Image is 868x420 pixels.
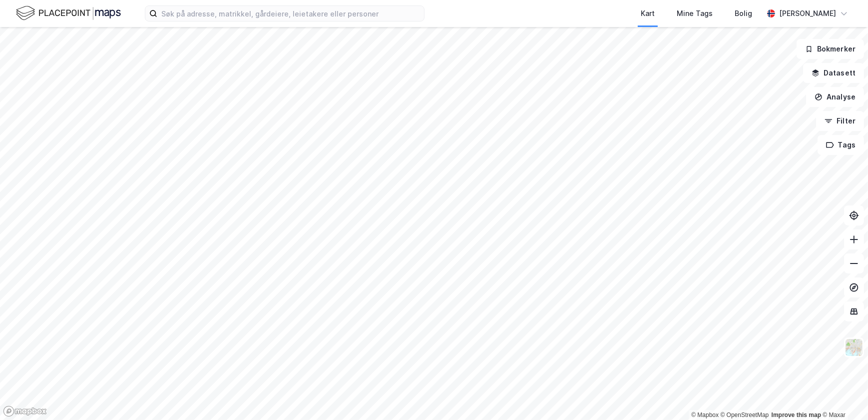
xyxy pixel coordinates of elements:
[818,372,868,420] div: Kontrollprogram for chat
[735,7,752,19] div: Bolig
[803,63,864,83] button: Datasett
[779,7,836,19] div: [PERSON_NAME]
[806,87,864,107] button: Analyse
[816,111,864,131] button: Filter
[691,411,719,418] a: Mapbox
[157,6,424,21] input: Søk på adresse, matrikkel, gårdeiere, leietakere eller personer
[16,4,121,22] img: logo.f888ab2527a4732fd821a326f86c7f29.svg
[818,135,864,155] button: Tags
[3,405,47,417] a: Mapbox homepage
[797,39,864,59] button: Bokmerker
[677,7,713,19] div: Mine Tags
[772,411,821,418] a: Improve this map
[721,411,769,418] a: OpenStreetMap
[818,372,868,420] iframe: Chat Widget
[641,7,655,19] div: Kart
[845,338,864,357] img: Z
